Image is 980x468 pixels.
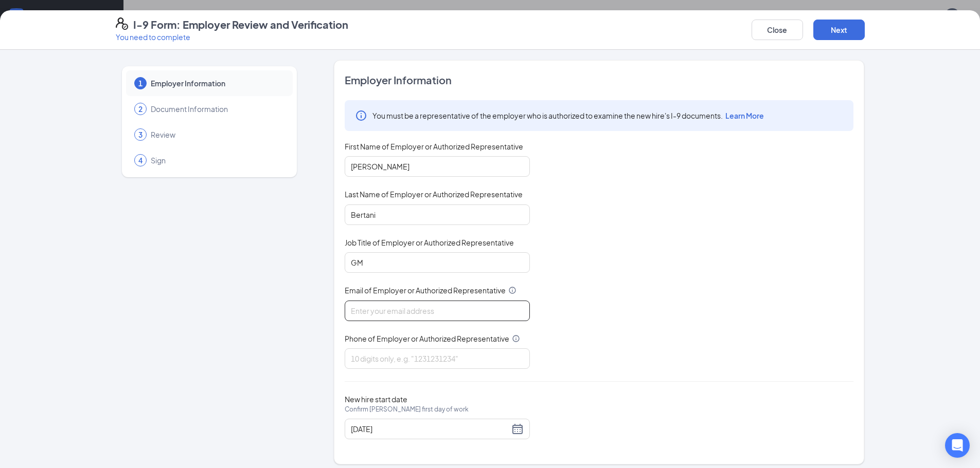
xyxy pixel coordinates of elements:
span: Document Information [151,104,282,114]
div: Open Intercom Messenger [945,433,970,458]
span: Employer Information [151,78,282,88]
span: First Name of Employer or Authorized Representative [345,141,523,152]
span: Phone of Employer or Authorized Representative [345,333,509,344]
span: New hire start date [345,394,469,425]
span: 2 [138,104,142,114]
span: Sign [151,155,282,165]
span: Confirm [PERSON_NAME] first day of work [345,404,469,415]
input: Enter your first name [345,156,530,177]
button: Next [813,20,865,40]
input: 10/16/2025 [351,423,509,435]
input: Enter your email address [345,301,530,321]
svg: Info [512,334,520,343]
button: Close [752,20,803,40]
span: You must be a representative of the employer who is authorized to examine the new hire's I-9 docu... [372,110,764,121]
span: Email of Employer or Authorized Representative [345,285,506,295]
h4: I-9 Form: Employer Review and Verification [133,17,348,32]
input: 10 digits only, e.g. "1231231234" [345,348,530,369]
span: 4 [138,155,142,165]
span: Learn More [725,111,764,120]
span: Review [151,129,282,140]
span: Employer Information [345,73,853,87]
a: Learn More [723,111,764,120]
svg: Info [508,286,516,294]
span: 1 [138,78,142,88]
span: Job Title of Employer or Authorized Representative [345,237,514,248]
p: You need to complete [116,32,348,42]
svg: FormI9EVerifyIcon [116,17,128,30]
span: 3 [138,129,142,140]
svg: Info [355,109,367,122]
span: Last Name of Employer or Authorized Representative [345,189,523,199]
input: Enter job title [345,252,530,273]
input: Enter your last name [345,204,530,225]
